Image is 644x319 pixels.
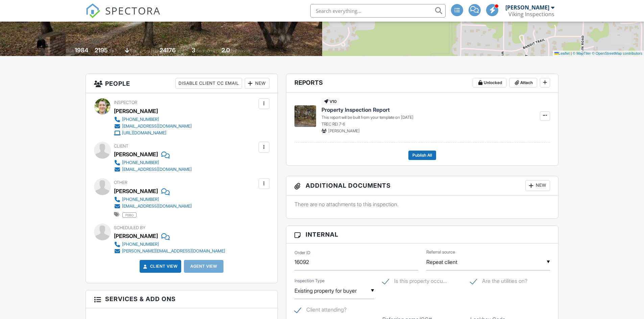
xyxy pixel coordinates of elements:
[114,100,137,105] span: Inspector
[114,241,225,248] a: [PHONE_NUMBER]
[231,48,250,53] span: bathrooms
[221,47,230,54] div: 2.0
[592,51,642,55] a: © OpenStreetMap contributors
[294,250,310,256] label: Order ID
[86,9,161,23] a: SPECTORA
[177,48,185,53] span: sq.ft.
[505,4,549,11] div: [PERSON_NAME]
[114,196,192,203] a: [PHONE_NUMBER]
[114,231,158,241] div: [PERSON_NAME]
[114,143,128,149] span: Client
[571,51,572,55] span: |
[160,47,176,54] div: 24176
[122,212,137,218] span: fsbo
[196,48,215,53] span: bedrooms
[144,48,159,53] span: Lot Size
[122,204,192,209] div: [EMAIL_ADDRESS][DOMAIN_NAME]
[122,167,192,172] div: [EMAIL_ADDRESS][DOMAIN_NAME]
[122,197,159,202] div: [PHONE_NUMBER]
[470,278,527,286] label: Are the utilities on?
[142,263,178,270] a: Client View
[310,4,446,18] input: Search everything...
[573,51,591,55] a: © MapTiler
[114,116,192,123] a: [PHONE_NUMBER]
[122,130,166,136] div: [URL][DOMAIN_NAME]
[114,180,127,185] span: Other
[130,48,138,53] span: slab
[66,48,74,53] span: Built
[294,278,325,284] label: Inspection Type
[122,124,192,129] div: [EMAIL_ADDRESS][DOMAIN_NAME]
[192,47,195,54] div: 3
[382,278,447,286] label: Is this property occupied?
[86,290,278,308] h3: Services & Add ons
[114,149,158,159] div: [PERSON_NAME]
[114,123,192,130] a: [EMAIL_ADDRESS][DOMAIN_NAME]
[114,248,225,255] a: [PERSON_NAME][EMAIL_ADDRESS][DOMAIN_NAME]
[114,130,192,136] a: [URL][DOMAIN_NAME]
[114,225,145,230] span: Scheduled By
[114,166,192,173] a: [EMAIL_ADDRESS][DOMAIN_NAME]
[122,160,159,165] div: [PHONE_NUMBER]
[86,3,100,18] img: The Best Home Inspection Software - Spectora
[122,117,159,122] div: [PHONE_NUMBER]
[294,201,550,208] p: There are no attachments to this inspection.
[105,3,161,18] span: SPECTORA
[508,11,554,18] div: Viking Inspections
[286,226,558,243] h3: Internal
[175,78,242,89] div: Disable Client CC Email
[114,203,192,210] a: [EMAIL_ADDRESS][DOMAIN_NAME]
[245,78,269,89] div: New
[109,48,118,53] span: sq. ft.
[426,249,455,255] label: Referral source
[554,51,570,55] a: Leaflet
[86,74,278,93] h3: People
[525,180,550,191] div: New
[122,248,225,254] div: [PERSON_NAME][EMAIL_ADDRESS][DOMAIN_NAME]
[114,159,192,166] a: [PHONE_NUMBER]
[114,186,158,196] div: [PERSON_NAME]
[114,106,158,116] div: [PERSON_NAME]
[122,242,159,247] div: [PHONE_NUMBER]
[294,307,347,315] label: Client attending?
[75,47,88,54] div: 1984
[286,176,558,195] h3: Additional Documents
[95,47,108,54] div: 2195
